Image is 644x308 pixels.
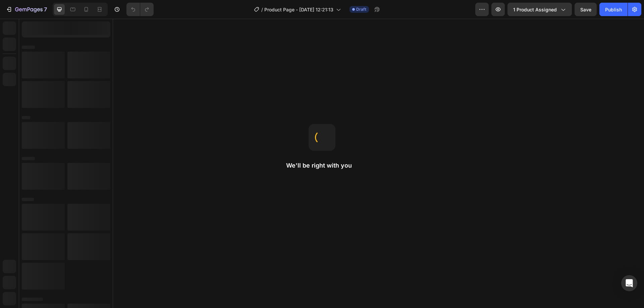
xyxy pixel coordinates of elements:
span: Draft [356,6,366,12]
button: 1 product assigned [507,3,572,16]
span: 1 product assigned [513,6,557,13]
div: Open Intercom Messenger [621,275,637,291]
button: Publish [599,3,628,16]
span: Save [580,7,591,12]
button: Save [575,3,597,16]
p: 7 [44,5,47,13]
div: Undo/Redo [126,3,154,16]
span: Product Page - [DATE] 12:21:13 [264,6,333,13]
span: / [261,6,263,13]
div: Publish [605,6,622,13]
h2: We'll be right with you [286,162,358,170]
button: 7 [3,3,50,16]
